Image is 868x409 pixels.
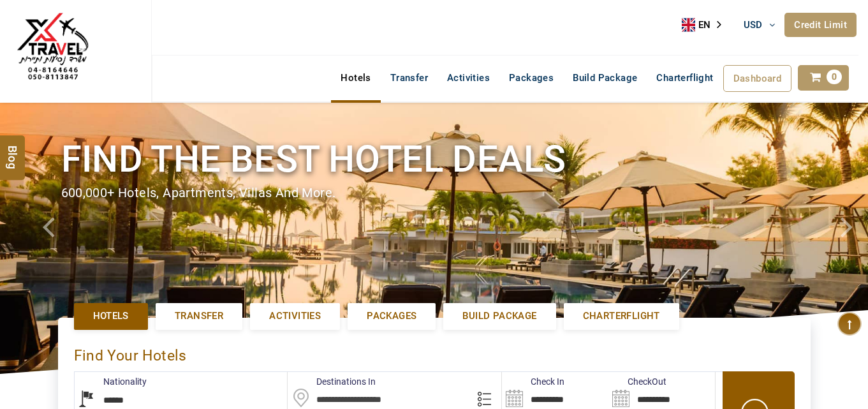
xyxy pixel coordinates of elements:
label: Nationality [75,375,147,388]
span: Dashboard [733,73,782,84]
a: Hotels [74,303,148,329]
span: Hotels [93,309,129,323]
div: Find Your Hotels [74,334,795,371]
div: Language [682,15,730,34]
img: The Royal Line Holidays [10,6,96,92]
span: 0 [827,70,842,84]
span: Transfer [175,309,223,323]
aside: Language selected: English [682,15,730,34]
a: Credit Limit [784,13,857,37]
a: 0 [798,65,849,91]
a: Activities [438,65,499,91]
h1: Find the best hotel deals [61,135,807,183]
a: Transfer [381,65,438,91]
a: Packages [499,65,563,91]
span: Build Package [462,309,536,323]
a: Charterflight [647,65,723,91]
a: Charterflight [564,303,679,329]
a: EN [682,15,730,34]
label: Check In [502,375,564,388]
a: Activities [250,303,340,329]
a: Hotels [331,65,380,91]
div: 600,000+ hotels, apartments, villas and more. [61,184,807,202]
span: Charterflight [656,72,713,84]
span: USD [744,19,763,31]
label: CheckOut [608,375,666,388]
a: Build Package [443,303,555,329]
span: Charterflight [583,309,660,323]
a: Packages [348,303,436,329]
span: Packages [367,309,416,323]
span: Activities [269,309,321,323]
label: Destinations In [288,375,376,388]
a: Transfer [156,303,242,329]
a: Build Package [563,65,647,91]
